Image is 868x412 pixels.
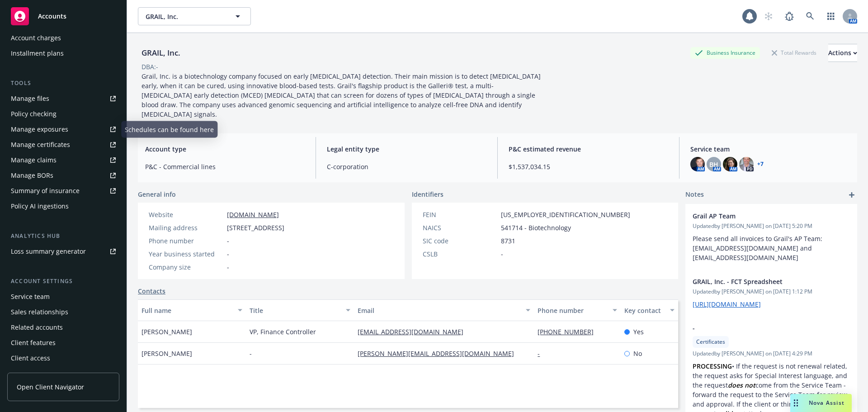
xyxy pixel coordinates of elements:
span: Legal entity type [327,144,486,154]
a: Contacts [138,286,165,296]
span: - [501,249,503,259]
div: NAICS [423,223,497,232]
a: Loss summary generator [7,244,119,259]
span: Grail, Inc. is a biotechnology company focused on early [MEDICAL_DATA] detection. Their main miss... [142,72,542,118]
div: Client access [11,351,50,365]
span: [STREET_ADDRESS] [227,223,284,232]
a: Related accounts [7,320,119,335]
span: - [250,349,252,358]
button: Email [354,299,534,321]
button: Key contact [621,299,678,321]
a: Start snowing [759,7,778,25]
button: Actions [828,44,857,62]
a: Summary of insurance [7,184,119,198]
span: Yes [633,327,644,336]
a: Account charges [7,31,119,45]
div: Email [358,306,520,315]
span: GRAIL, Inc. [146,12,224,21]
div: Company size [149,262,223,272]
a: [DOMAIN_NAME] [227,210,279,219]
a: Sales relationships [7,305,119,319]
div: Manage BORs [11,168,53,183]
div: CSLB [423,249,497,259]
a: - [538,349,547,358]
span: VP, Finance Controller [250,327,316,336]
span: Identifiers [412,189,443,199]
div: Manage exposures [11,122,68,137]
a: Manage exposures [7,122,119,137]
a: Client features [7,336,119,350]
img: photo [723,157,737,171]
span: Certificates [696,338,725,346]
span: 541714 - Biotechnology [501,223,571,232]
div: GRAIL, Inc. [138,47,184,59]
a: [EMAIL_ADDRESS][DOMAIN_NAME] [358,327,471,336]
button: Full name [138,299,246,321]
div: Website [149,210,223,219]
button: GRAIL, Inc. [138,7,251,25]
div: SIC code [423,236,497,246]
span: - [227,262,229,272]
strong: PROCESSING [693,362,732,370]
div: Analytics hub [7,232,119,241]
span: Updated by [PERSON_NAME] on [DATE] 4:29 PM [693,350,850,358]
div: Policy checking [11,107,57,121]
a: Policy AI ingestions [7,199,119,213]
div: Drag to move [790,394,802,412]
a: Service team [7,289,119,304]
span: Please send all invoices to Grail's AP Team: [EMAIL_ADDRESS][DOMAIN_NAME] and [EMAIL_ADDRESS][DOM... [693,234,824,262]
a: Switch app [822,7,840,25]
span: Account type [145,144,305,154]
div: Client features [11,336,56,350]
span: Updated by [PERSON_NAME] on [DATE] 5:20 PM [693,222,850,230]
div: Key contact [624,306,665,315]
a: Manage certificates [7,137,119,152]
div: Actions [828,44,857,62]
span: - [227,249,229,259]
a: [PHONE_NUMBER] [538,327,601,336]
span: Notes [685,189,704,200]
a: Client access [7,351,119,365]
button: Nova Assist [790,394,852,412]
div: Summary of insurance [11,184,80,198]
div: Sales relationships [11,305,68,319]
a: Manage claims [7,153,119,167]
a: Report a Bug [780,7,798,25]
a: Policy checking [7,107,119,121]
div: Manage claims [11,153,57,167]
button: Phone number [534,299,620,321]
span: Service team [690,144,850,154]
span: GRAIL, Inc. - FCT Spreadsheet [693,277,826,286]
div: Grail AP TeamUpdatedby [PERSON_NAME] on [DATE] 5:20 PMPlease send all invoices to Grail's AP Team... [685,204,857,270]
div: DBA: - [142,62,158,71]
span: Accounts [38,13,66,20]
div: Phone number [149,236,223,246]
span: - [693,323,826,333]
a: +7 [757,161,764,167]
div: FEIN [423,210,497,219]
span: $1,537,034.15 [509,162,668,171]
a: Installment plans [7,46,119,61]
a: [PERSON_NAME][EMAIL_ADDRESS][DOMAIN_NAME] [358,349,521,358]
div: Account settings [7,277,119,286]
span: [US_EMPLOYER_IDENTIFICATION_NUMBER] [501,210,630,219]
span: Updated by [PERSON_NAME] on [DATE] 1:12 PM [693,288,850,296]
div: Manage certificates [11,137,70,152]
div: Related accounts [11,320,63,335]
span: 8731 [501,236,515,246]
div: Phone number [538,306,607,315]
span: P&C estimated revenue [509,144,668,154]
a: Manage BORs [7,168,119,183]
div: Tools [7,79,119,88]
div: Loss summary generator [11,244,86,259]
span: BH [709,160,718,169]
img: photo [690,157,705,171]
span: Nova Assist [809,399,844,407]
img: photo [739,157,754,171]
a: Accounts [7,4,119,29]
div: Title [250,306,340,315]
div: Year business started [149,249,223,259]
button: Title [246,299,354,321]
div: GRAIL, Inc. - FCT SpreadsheetUpdatedby [PERSON_NAME] on [DATE] 1:12 PM[URL][DOMAIN_NAME] [685,270,857,316]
